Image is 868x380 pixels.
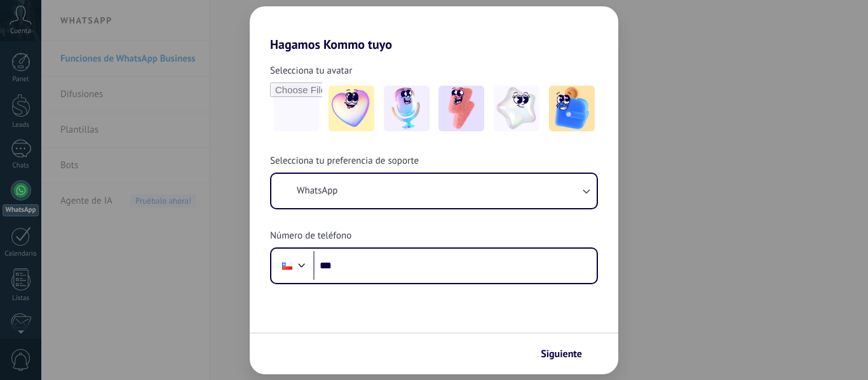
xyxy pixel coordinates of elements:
[549,86,595,131] img: -5.jpeg
[535,343,599,365] button: Siguiente
[541,350,582,358] span: Siguiente
[270,155,419,167] span: Selecciona tu preferencia de soporte
[329,86,374,131] img: -1.jpeg
[384,86,430,131] img: -2.jpeg
[250,6,618,52] h2: Hagamos Kommo tuyo
[494,86,539,131] img: -4.jpeg
[297,185,337,197] span: WhatsApp
[438,86,484,131] img: -3.jpeg
[270,65,352,77] span: Selecciona tu avatar
[271,174,597,208] button: WhatsApp
[270,230,351,242] span: Número de teléfono
[275,252,299,279] div: Chile: + 56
